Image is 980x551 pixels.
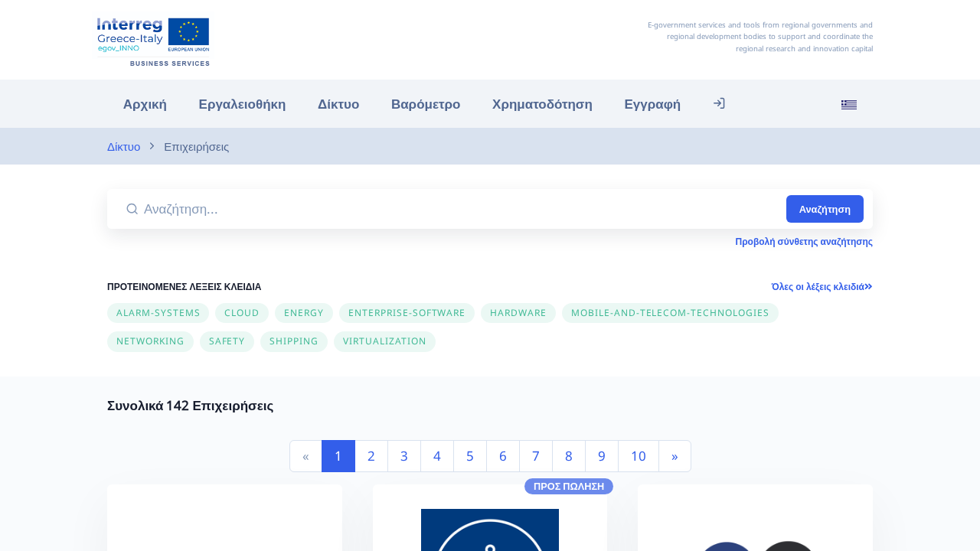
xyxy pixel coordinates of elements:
[269,334,318,347] span: shipping
[140,137,229,155] li: Επιχειρήσεις
[116,334,185,347] span: networking
[375,87,476,120] a: Βαρόμετρο
[107,280,475,295] h6: ΠΡΟΤΕΙΝΟΜΕΝΕΣ ΛΕΞΕΙΣ ΚΛΕΙΔΙΑ
[786,195,864,223] button: Αναζήτηση
[92,11,214,68] img: Αρχική
[519,440,553,472] a: 7
[322,440,355,472] a: 1
[215,302,275,320] a: cloud
[486,440,520,472] a: 6
[107,331,200,348] a: networking
[260,331,334,348] a: shipping
[841,97,857,112] img: el_flag.svg
[224,306,260,319] span: cloud
[343,334,426,347] span: virtualization
[183,87,302,120] a: Εργαλειοθήκη
[490,306,547,319] span: hardware
[107,302,215,320] a: alarm-systems
[348,306,465,319] span: enterprise-software
[141,189,784,230] input: Αναζήτηση...
[453,440,487,472] a: 5
[354,440,388,472] a: 2
[671,447,678,465] span: »
[107,87,183,120] a: Αρχική
[476,87,608,120] a: Χρηματοδότηση
[116,306,200,319] span: alarm-systems
[618,440,659,472] a: 10
[735,235,873,248] a: Προβολή σύνθετης αναζήτησης
[302,87,375,120] a: Δίκτυο
[339,302,481,320] a: enterprise-software
[209,334,246,347] span: safety
[200,331,261,348] a: safety
[334,331,441,348] a: virtualization
[609,87,697,120] a: Εγγραφή
[552,440,586,472] a: 8
[275,302,339,320] a: energy
[585,440,619,472] a: 9
[420,440,454,472] a: 4
[107,396,273,414] strong: Συνολικά 142 Επιχειρήσεις
[387,440,421,472] a: 3
[481,302,562,320] a: hardware
[571,306,769,319] span: mobile-and-telecom-technologies
[524,478,613,494] span: Προς πώληση
[284,306,324,319] span: energy
[107,137,140,155] a: Δίκτυο
[562,302,785,320] a: mobile-and-telecom-technologies
[772,280,873,293] a: Όλες οι λέξεις κλειδιά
